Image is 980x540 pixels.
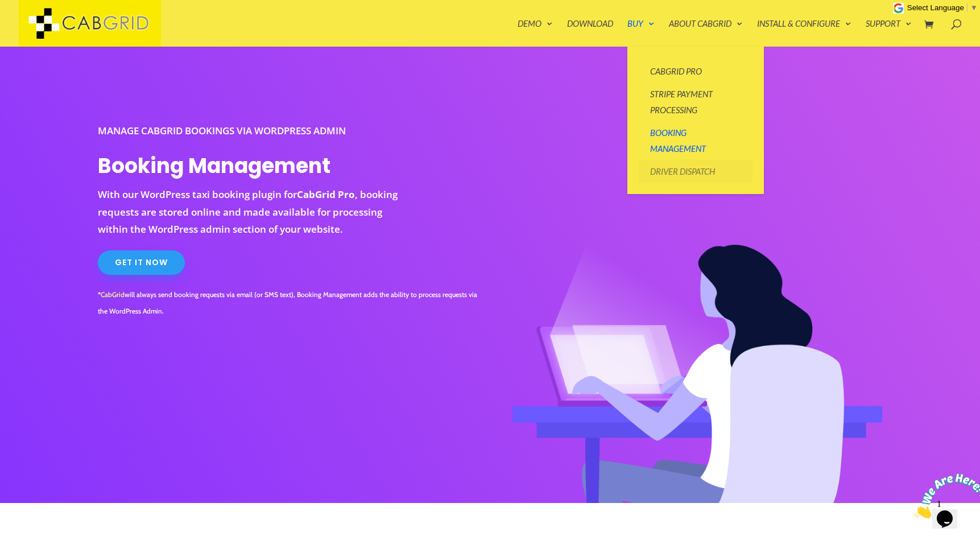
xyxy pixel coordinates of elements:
[98,122,411,140] p: Manage CabGrid Bookings via WordPress Admin
[101,290,125,299] a: CabGrid
[5,5,9,14] span: 1
[98,250,185,275] a: Get It Now
[627,19,655,47] a: Buy
[669,19,743,47] a: About CabGrid
[567,19,613,47] a: Download
[98,287,478,320] p: * will always send booking requests via email (or SMS text), Booking Management adds the ability ...
[639,83,752,121] a: Stripe Payment Processing
[757,19,851,47] a: Install & Configure
[98,186,411,238] p: With our WordPress taxi booking plugin for , booking requests are stored online and made availabl...
[907,3,964,12] span: Select Language
[639,160,752,183] a: Driver Dispatch
[907,3,978,12] a: Select Language​
[5,5,75,50] img: Chat attention grabber
[866,19,912,47] a: Support
[970,3,978,12] span: ▼
[909,469,980,523] iframe: chat widget
[98,152,411,186] h1: Booking Management
[639,60,752,83] a: CabGrid Pro
[19,16,161,28] a: CabGrid Taxi Plugin
[297,188,355,201] a: CabGrid Pro
[502,122,882,503] img: WordPress taxi booking plugin
[518,19,553,47] a: Demo
[639,121,752,160] a: Booking Management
